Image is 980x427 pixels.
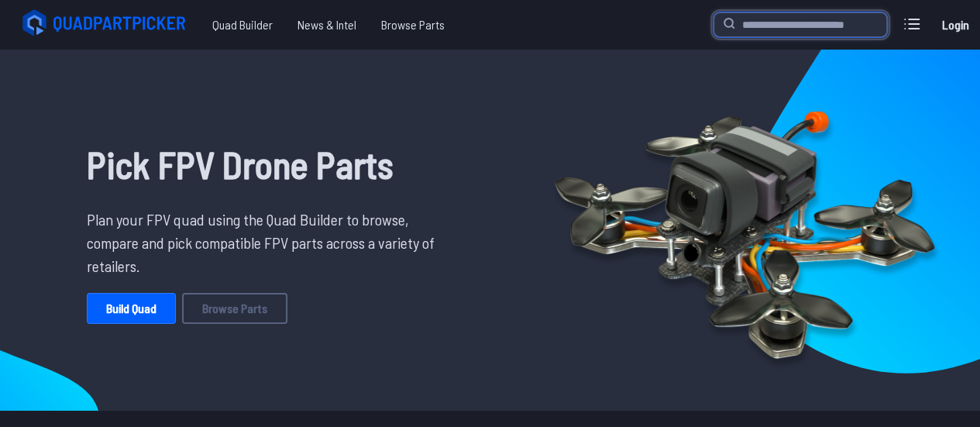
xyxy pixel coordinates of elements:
[369,9,457,40] a: Browse Parts
[937,9,974,40] a: Login
[200,9,285,40] a: Quad Builder
[182,293,287,324] a: Browse Parts
[87,208,435,277] p: Plan your FPV quad using the Quad Builder to browse, compare and pick compatible FPV parts across...
[521,75,968,385] img: Quadcopter
[87,293,176,324] a: Build Quad
[285,9,369,40] a: News & Intel
[87,136,435,192] h1: Pick FPV Drone Parts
